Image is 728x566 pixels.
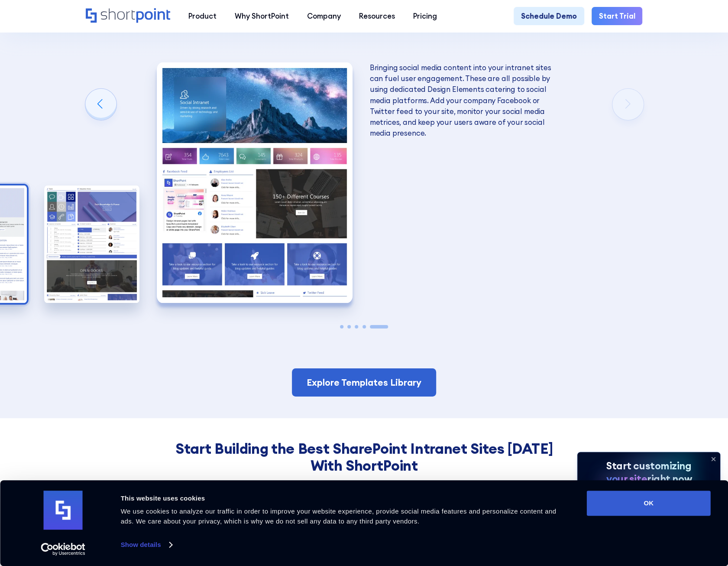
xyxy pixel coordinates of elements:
[159,440,569,474] h3: Start Building the Best SharePoint Intranet Sites [DATE] With ShortPoint
[226,7,298,25] a: Why ShortPoint
[362,325,366,329] span: Go to slide 4
[157,62,353,303] img: Best SharePoint Intranet Site Designs
[188,11,217,22] div: Product
[121,493,567,504] div: This website uses cookies
[592,7,643,25] a: Start Trial
[370,325,388,329] span: Go to slide 5
[587,491,711,516] button: OK
[404,7,446,25] a: Pricing
[292,368,436,397] a: Explore Templates Library
[44,491,83,530] img: logo
[298,7,350,25] a: Company
[370,62,566,139] p: Bringing social media content into your intranet sites can fuel user engagement. These are all po...
[86,8,170,24] a: Home
[347,325,351,329] span: Go to slide 2
[350,7,404,25] a: Resources
[359,11,395,22] div: Resources
[44,185,139,303] div: 4 / 5
[340,325,343,329] span: Go to slide 1
[413,11,437,22] div: Pricing
[235,11,289,22] div: Why ShortPoint
[355,325,358,329] span: Go to slide 3
[44,185,139,303] img: Best SharePoint Intranet Examples
[25,543,101,556] a: Usercentrics Cookiebot - opens in a new window
[514,7,584,25] a: Schedule Demo
[121,507,557,525] span: We use cookies to analyze our traffic in order to improve your website experience, provide social...
[307,11,341,22] div: Company
[179,7,226,25] a: Product
[157,62,353,303] div: 5 / 5
[85,89,116,120] div: Previous slide
[121,538,172,551] a: Show details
